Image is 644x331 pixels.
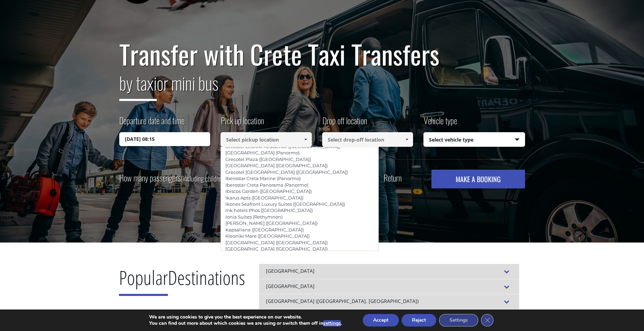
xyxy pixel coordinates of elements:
[259,294,519,309] div: [GEOGRAPHIC_DATA] ([GEOGRAPHIC_DATA], [GEOGRAPHIC_DATA])
[384,173,402,182] label: Return
[221,161,332,170] a: [GEOGRAPHIC_DATA] ([GEOGRAPHIC_DATA])
[221,154,316,164] a: Grecotel Plaza ([GEOGRAPHIC_DATA])
[322,114,367,132] label: Drop off location
[439,314,478,326] button: Settings
[221,212,287,222] a: Ionia Suites (Rethymnon)
[221,167,352,177] a: Grecotel [GEOGRAPHIC_DATA] ([GEOGRAPHIC_DATA])
[221,218,322,228] a: [PERSON_NAME] ([GEOGRAPHIC_DATA])
[119,170,230,187] label: How many passengers ?
[363,314,399,326] button: Accept
[401,132,413,147] a: Show All Items
[221,186,316,196] a: Ibiscos Garden ([GEOGRAPHIC_DATA])
[221,231,314,241] a: Kleoniki Mare ([GEOGRAPHIC_DATA])
[221,173,305,183] a: Iberostar Creta Marine (Panormo)
[322,132,413,147] input: Select drop-off location
[119,264,245,301] h2: Destinations
[221,180,313,190] a: Iberostar Creta Panorama (Panormo)
[221,193,308,203] a: Ikarus Apts ([GEOGRAPHIC_DATA])
[323,320,341,326] button: settings
[119,40,525,69] h1: Transfer with Crete Taxi Transfers
[221,199,350,209] a: Ikones Seafront Luxury Suites ([GEOGRAPHIC_DATA])
[423,114,457,132] label: Vehicle type
[221,225,308,235] a: Kapsaliana ([GEOGRAPHIC_DATA])
[431,170,525,188] button: MAKE A BOOKING
[481,314,493,326] button: Close GDPR Cookie Banner
[259,279,519,294] div: [GEOGRAPHIC_DATA]
[181,173,226,184] small: (including children)
[149,314,342,320] p: We are using cookies to give you the best experience on our website.
[221,132,312,147] input: Select pickup location
[119,70,157,101] span: by taxi
[221,205,317,215] a: Ink hotels Phos ([GEOGRAPHIC_DATA])
[300,132,311,147] a: Show All Items
[424,133,525,147] span: Select vehicle type
[119,264,168,296] span: Popular
[221,148,304,158] a: [GEOGRAPHIC_DATA] (Panormo)
[221,244,332,254] a: [GEOGRAPHIC_DATA] ([GEOGRAPHIC_DATA])
[221,114,264,132] label: Pick up location
[119,114,184,132] label: Departure date and time
[402,314,436,326] button: Reject
[119,69,525,106] h2: or mini bus
[259,264,519,279] div: [GEOGRAPHIC_DATA]
[149,320,342,326] p: You can find out more about which cookies we are using or switch them off in .
[221,238,332,247] a: [GEOGRAPHIC_DATA] ([GEOGRAPHIC_DATA])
